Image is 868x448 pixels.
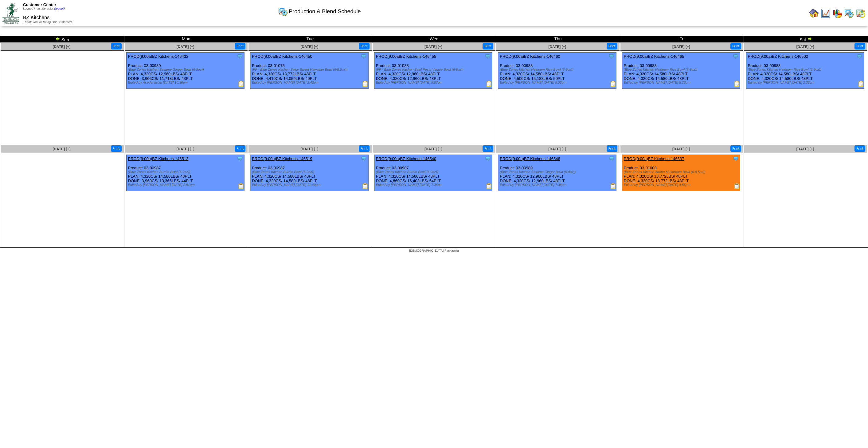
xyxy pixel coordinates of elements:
a: PROD(9:00a)BZ Kitchens-146512 [128,156,189,161]
button: Print [483,43,493,49]
img: home.gif [809,8,819,18]
div: Product: 03-00987 PLAN: 4,320CS / 14,580LBS / 48PLT DONE: 4,320CS / 14,580LBS / 48PLT [250,155,369,191]
img: Tooltip [361,155,367,162]
img: Production Report [362,183,368,189]
td: Thu [496,36,620,43]
span: Production & Blend Schedule [289,8,361,15]
a: PROD(9:00a)BZ Kitchens-146540 [376,156,436,161]
span: [DEMOGRAPHIC_DATA] Packaging [409,249,459,253]
a: PROD(9:00a)BZ Kitchens-146546 [500,156,560,161]
a: [DATE] [+] [548,45,566,49]
img: Production Report [238,183,244,189]
img: Production Report [610,183,616,189]
div: Product: 03-01075 PLAN: 4,320CS / 13,772LBS / 48PLT DONE: 4,410CS / 14,059LBS / 49PLT [250,53,369,89]
div: Product: 03-00989 PLAN: 4,320CS / 12,960LBS / 48PLT DONE: 4,320CS / 12,960LBS / 48PLT [498,155,616,191]
span: Customer Center [23,2,56,7]
img: Production Report [362,81,368,87]
button: Print [235,145,245,152]
div: Edited by [PERSON_NAME] [DATE] 8:03pm [500,81,616,84]
td: Wed [372,36,496,43]
td: Sun [0,36,124,43]
img: Production Report [238,81,244,87]
div: (FP - Blue Zones Kitchen Basil Pesto Veggie Bowl (6/8oz)) [376,68,492,72]
td: Fri [620,36,744,43]
div: Product: 03-00987 PLAN: 4,320CS / 14,580LBS / 48PLT DONE: 4,860CS / 16,403LBS / 54PLT [374,155,492,191]
td: Sat [744,36,868,43]
span: Thank You for Being Our Customer! [23,21,72,24]
a: [DATE] [+] [796,147,814,151]
img: Production Report [734,183,740,189]
a: [DATE] [+] [177,147,194,151]
img: arrowleft.gif [55,36,60,41]
div: (Blue Zones Kitchen Heirloom Rice Bowl (6-9oz)) [500,68,616,72]
a: [DATE] [+] [672,45,690,49]
a: [DATE] [+] [672,147,690,151]
img: Tooltip [237,53,243,59]
a: [DATE] [+] [424,45,442,49]
img: Tooltip [485,53,491,59]
span: [DATE] [+] [424,147,442,151]
a: PROD(9:00a)BZ Kitchens-146432 [128,54,189,59]
button: Print [235,43,245,49]
a: (logout) [54,7,65,10]
a: [DATE] [+] [53,45,70,49]
button: Print [607,43,617,49]
img: ZoRoCo_Logo(Green%26Foil)%20jpg.webp [2,3,19,23]
div: (Blue Zones Kitchen Burrito Bowl (6-9oz)) [252,170,368,174]
img: Tooltip [608,53,615,59]
img: graph.gif [832,8,842,18]
a: PROD(9:00a)BZ Kitchens-146519 [252,156,312,161]
img: calendarinout.gif [856,8,866,18]
div: Edited by Acederstrom [DATE] 10:36pm [128,81,244,84]
button: Print [607,145,617,152]
img: Tooltip [361,53,367,59]
img: Tooltip [856,53,862,59]
a: [DATE] [+] [796,45,814,49]
div: Edited by [PERSON_NAME] [DATE] 2:51pm [128,183,244,187]
a: PROD(9:00a)BZ Kitchens-146502 [748,54,808,59]
div: (Blue Zones Kitchen Heirloom Rice Bowl (6-9oz)) [748,68,864,72]
span: [DATE] [+] [177,45,194,49]
div: Edited by [PERSON_NAME] [DATE] 8:26pm [624,81,740,84]
a: [DATE] [+] [548,147,566,151]
a: PROD(9:00a)BZ Kitchens-146460 [500,54,560,59]
div: (Blue Zones Kitchen Adobo Mushroom Bowl (6-8.5oz)) [624,170,740,174]
div: Edited by [PERSON_NAME] [DATE] 7:36pm [500,183,616,187]
img: Production Report [734,81,740,87]
div: Edited by [PERSON_NAME] [DATE] 5:07pm [376,81,492,84]
button: Print [854,43,865,49]
div: (Blue Zones Kitchen Burrito Bowl (6-9oz)) [128,170,244,174]
button: Print [359,145,369,152]
img: Tooltip [733,53,739,59]
button: Print [730,43,741,49]
img: calendarprod.gif [844,8,854,18]
a: [DATE] [+] [300,45,318,49]
a: [DATE] [+] [53,147,70,151]
div: Product: 03-00987 PLAN: 4,320CS / 14,580LBS / 48PLT DONE: 3,960CS / 13,365LBS / 44PLT [126,155,244,191]
div: Product: 03-00988 PLAN: 4,320CS / 14,580LBS / 48PLT DONE: 4,320CS / 14,580LBS / 48PLT [622,53,740,89]
div: Edited by [PERSON_NAME] [DATE] 2:42pm [252,81,368,84]
img: Tooltip [485,155,491,162]
button: Print [111,145,122,152]
img: Production Report [486,81,492,87]
img: calendarprod.gif [278,6,288,16]
div: (Blue Zones Kitchen Sesame Ginger Bowl (6-8oz)) [128,68,244,72]
div: Edited by [PERSON_NAME] [DATE] 4:56pm [624,183,740,187]
div: Product: 03-00988 PLAN: 4,320CS / 14,580LBS / 48PLT DONE: 4,500CS / 15,188LBS / 50PLT [498,53,616,89]
span: Logged in as Mpreston [23,7,65,10]
a: PROD(9:00a)BZ Kitchens-146637 [624,156,684,161]
button: Print [359,43,369,49]
div: Edited by [PERSON_NAME] [DATE] 7:36pm [376,183,492,187]
button: Print [111,43,122,49]
a: PROD(9:00a)BZ Kitchens-146450 [252,54,312,59]
a: [DATE] [+] [300,147,318,151]
img: Production Report [858,81,864,87]
a: PROD(9:00a)BZ Kitchens-146455 [376,54,436,59]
